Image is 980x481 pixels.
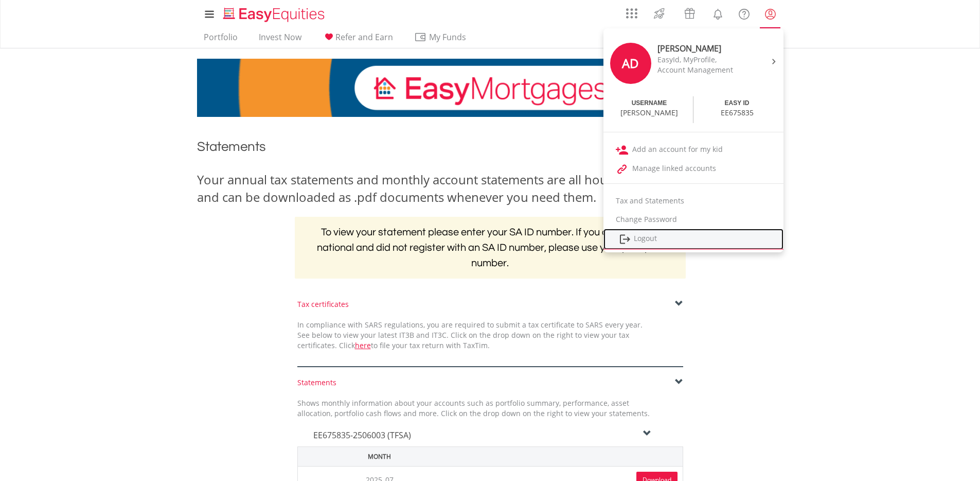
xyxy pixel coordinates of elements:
a: Invest Now [255,32,306,48]
a: My Profile [757,3,783,25]
div: Account Management [657,65,744,75]
a: Notifications [705,3,731,23]
div: EE675835 [721,108,754,118]
div: AD [610,43,651,84]
a: Change Password [603,210,783,229]
a: AppsGrid [619,3,644,19]
img: EasyEquities_Logo.png [221,6,329,23]
a: Home page [219,3,329,23]
div: Shows monthly information about your accounts such as portfolio summary, performance, asset alloc... [290,398,657,419]
span: In compliance with SARS regulations, you are required to submit a tax certificate to SARS every y... [297,320,643,350]
img: vouchers-v2.svg [681,5,698,22]
div: Statements [297,377,683,388]
div: Your annual tax statements and monthly account statements are all housed conveniently on this pag... [197,171,783,207]
img: grid-menu-icon.svg [626,8,637,19]
div: EasyId, MyProfile, [657,55,744,65]
a: AD [PERSON_NAME] EasyId, MyProfile, Account Management USERNAME [PERSON_NAME] EASY ID EE675835 [603,31,783,127]
img: EasyMortage Promotion Banner [197,59,783,117]
span: My Funds [414,30,482,44]
span: Refer and Earn [335,31,393,43]
div: Tax certificates [297,299,683,310]
a: Portfolio [200,32,242,48]
span: Click to file your tax return with TaxTim. [339,340,490,350]
div: [PERSON_NAME] [657,43,744,55]
a: FAQ's and Support [731,3,757,23]
h2: To view your statement please enter your SA ID number. If you are a foreign national and did not ... [295,217,686,279]
a: Tax and Statements [603,192,783,210]
a: Manage linked accounts [603,159,783,178]
a: Vouchers [674,3,705,22]
div: [PERSON_NAME] [620,108,678,118]
a: Refer and Earn [318,32,397,48]
span: Statements [197,140,266,153]
img: thrive-v2.svg [651,5,668,22]
th: Month [297,446,461,466]
span: EE675835-2506003 (TFSA) [313,430,411,441]
div: EASY ID [725,99,750,108]
a: Add an account for my kid [603,140,783,159]
div: USERNAME [632,99,667,108]
a: here [355,340,371,350]
a: Logout [603,229,783,250]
